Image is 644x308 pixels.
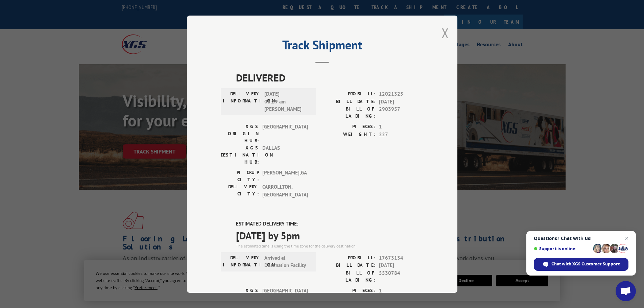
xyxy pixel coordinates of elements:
h2: Track Shipment [221,40,424,53]
label: BILL DATE: [322,262,376,269]
span: [DATE] 06:29 am [PERSON_NAME] [264,90,310,113]
span: 1 [379,287,424,294]
span: DALLAS [262,144,308,166]
label: PIECES: [322,287,376,294]
span: CARROLLTON , [GEOGRAPHIC_DATA] [262,183,308,198]
div: Chat with XGS Customer Support [534,258,628,271]
span: 5530784 [379,269,424,283]
span: Support is online [534,246,591,251]
span: Questions? Chat with us! [534,236,628,241]
label: DELIVERY INFORMATION: [223,90,261,113]
label: BILL OF LADING: [322,105,376,120]
div: Open chat [616,281,636,301]
label: PICKUP CITY: [221,169,259,183]
span: 2903957 [379,105,424,120]
span: [GEOGRAPHIC_DATA] [262,287,308,308]
span: DELIVERED [236,70,424,85]
label: ESTIMATED DELIVERY TIME: [236,220,424,228]
label: WEIGHT: [322,131,376,138]
label: XGS ORIGIN HUB: [221,123,259,144]
label: PROBILL: [322,90,376,98]
label: DELIVERY CITY: [221,183,259,198]
span: [GEOGRAPHIC_DATA] [262,123,308,144]
label: BILL OF LADING: [322,269,376,283]
span: 227 [379,131,424,138]
label: PIECES: [322,123,376,131]
span: Close chat [623,234,631,242]
label: PROBILL: [322,254,376,262]
label: XGS DESTINATION HUB: [221,144,259,166]
span: 1 [379,123,424,131]
span: [DATE] [379,98,424,105]
button: Close modal [442,24,449,42]
span: [DATE] by 5pm [236,228,424,243]
span: [DATE] [379,262,424,269]
span: Arrived at Destination Facility [264,254,310,269]
span: 12021325 [379,90,424,98]
span: [PERSON_NAME] , GA [262,169,308,183]
label: DELIVERY INFORMATION: [223,254,261,269]
span: 17673134 [379,254,424,262]
label: XGS ORIGIN HUB: [221,287,259,308]
div: The estimated time is using the time zone for the delivery destination. [236,243,424,249]
label: BILL DATE: [322,98,376,105]
span: Chat with XGS Customer Support [551,261,620,267]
